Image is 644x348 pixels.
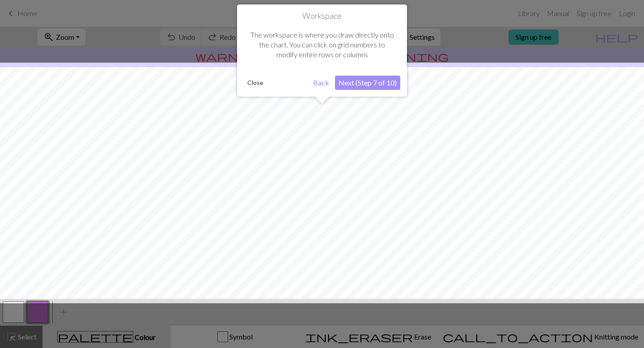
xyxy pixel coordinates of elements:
[244,76,267,89] button: Close
[335,76,400,90] button: Next (Step 7 of 10)
[244,21,400,69] div: The workspace is where you draw directly onto the chart. You can click on grid numbers to modify ...
[237,4,407,97] div: Workspace
[309,76,333,90] button: Back
[244,11,400,21] h1: Workspace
